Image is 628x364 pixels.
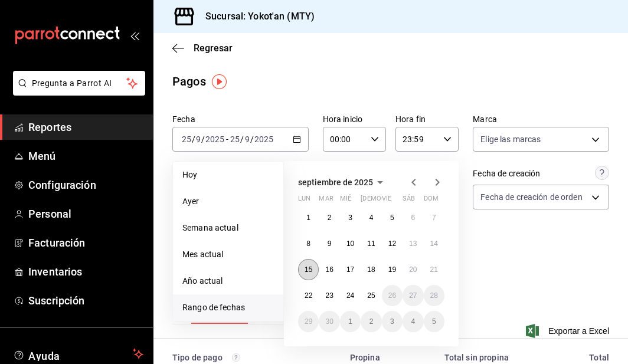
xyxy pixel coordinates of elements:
[194,42,233,54] span: Regresar
[319,285,339,306] button: 23 de septiembre de 2025
[298,233,319,254] button: 8 de septiembre de 2025
[172,42,233,54] button: Regresar
[340,195,351,207] abbr: miércoles
[430,265,438,274] abbr: 21 de septiembre de 2025
[201,135,205,144] span: /
[424,259,444,280] button: 21 de septiembre de 2025
[361,259,381,280] button: 18 de septiembre de 2025
[298,178,373,187] span: septiembre de 2025
[361,195,430,207] abbr: jueves
[388,240,396,248] abbr: 12 de septiembre de 2025
[361,207,381,228] button: 4 de septiembre de 2025
[319,195,333,207] abbr: martes
[319,233,339,254] button: 9 de septiembre de 2025
[244,135,250,144] input: --
[473,168,540,180] div: Fecha de creación
[226,135,228,144] span: -
[403,285,423,306] button: 27 de septiembre de 2025
[382,259,403,280] button: 19 de septiembre de 2025
[319,311,339,332] button: 30 de septiembre de 2025
[196,9,315,24] h3: Sucursal: Yokot'an (MTY)
[403,311,423,332] button: 4 de octubre de 2025
[182,222,274,234] span: Semana actual
[298,311,319,332] button: 29 de septiembre de 2025
[367,240,375,248] abbr: 11 de septiembre de 2025
[424,207,444,228] button: 7 de septiembre de 2025
[361,233,381,254] button: 11 de septiembre de 2025
[306,214,310,222] abbr: 1 de septiembre de 2025
[195,135,201,144] input: --
[182,248,274,261] span: Mes actual
[13,71,145,96] button: Pregunta a Parrot AI
[382,285,403,306] button: 26 de septiembre de 2025
[340,207,361,228] button: 3 de septiembre de 2025
[411,317,415,326] abbr: 4 de octubre de 2025
[298,207,319,228] button: 1 de septiembre de 2025
[403,233,423,254] button: 13 de septiembre de 2025
[230,135,240,144] input: --
[411,214,415,222] abbr: 6 de septiembre de 2025
[311,353,380,362] div: Propina
[182,301,274,314] span: Rango de fechas
[212,74,227,89] img: Tooltip marker
[328,240,332,248] abbr: 9 de septiembre de 2025
[172,73,206,90] div: Pagos
[28,206,143,222] span: Personal
[361,285,381,306] button: 25 de septiembre de 2025
[528,324,609,338] button: Exportar a Excel
[340,233,361,254] button: 10 de septiembre de 2025
[250,135,254,144] span: /
[28,293,143,309] span: Suscripción
[388,291,396,300] abbr: 26 de septiembre de 2025
[325,291,333,300] abbr: 23 de septiembre de 2025
[432,317,436,326] abbr: 5 de octubre de 2025
[382,195,391,207] abbr: viernes
[430,291,438,300] abbr: 28 de septiembre de 2025
[254,135,274,144] input: ----
[305,317,312,326] abbr: 29 de septiembre de 2025
[182,275,274,287] span: Año actual
[424,311,444,332] button: 5 de octubre de 2025
[382,311,403,332] button: 3 de octubre de 2025
[28,347,128,361] span: Ayuda
[346,265,354,274] abbr: 17 de septiembre de 2025
[399,353,509,362] div: Total sin propina
[28,177,143,193] span: Configuración
[361,311,381,332] button: 2 de octubre de 2025
[130,31,139,40] button: open_drawer_menu
[28,148,143,164] span: Menú
[424,233,444,254] button: 14 de septiembre de 2025
[382,207,403,228] button: 5 de septiembre de 2025
[181,135,192,144] input: --
[319,259,339,280] button: 16 de septiembre de 2025
[28,119,143,135] span: Reportes
[430,240,438,248] abbr: 14 de septiembre de 2025
[403,195,415,207] abbr: sábado
[348,317,352,326] abbr: 1 de octubre de 2025
[390,317,394,326] abbr: 3 de octubre de 2025
[28,264,143,280] span: Inventarios
[305,265,312,274] abbr: 15 de septiembre de 2025
[480,191,582,203] span: Fecha de creación de orden
[305,291,312,300] abbr: 22 de septiembre de 2025
[432,214,436,222] abbr: 7 de septiembre de 2025
[240,135,244,144] span: /
[403,259,423,280] button: 20 de septiembre de 2025
[480,133,541,145] span: Elige las marcas
[424,285,444,306] button: 28 de septiembre de 2025
[403,207,423,228] button: 6 de septiembre de 2025
[409,265,417,274] abbr: 20 de septiembre de 2025
[323,115,386,123] label: Hora inicio
[346,240,354,248] abbr: 10 de septiembre de 2025
[205,135,225,144] input: ----
[367,265,375,274] abbr: 18 de septiembre de 2025
[367,291,375,300] abbr: 25 de septiembre de 2025
[182,169,274,181] span: Hoy
[32,77,127,90] span: Pregunta a Parrot AI
[8,86,145,98] a: Pregunta a Parrot AI
[298,195,310,207] abbr: lunes
[319,207,339,228] button: 2 de septiembre de 2025
[424,195,439,207] abbr: domingo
